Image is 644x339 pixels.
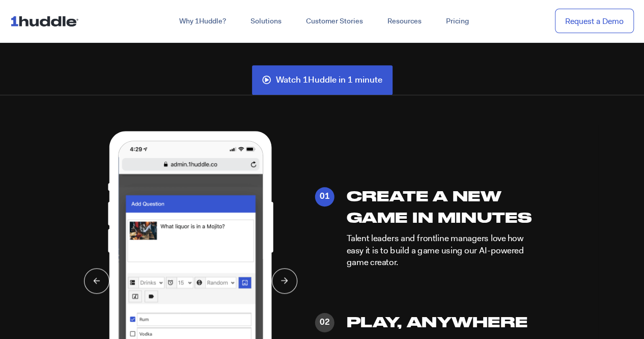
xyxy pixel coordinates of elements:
a: Customer Stories [294,12,375,31]
a: Request a Demo [555,9,634,34]
a: Watch 1Huddle in 1 minute [252,65,393,95]
img: ... [10,11,83,31]
h3: Play, Anywhere [347,310,540,332]
a: Pricing [434,12,481,31]
div: 02 [315,312,334,332]
p: Talent leaders and frontline managers love how easy it is to build a game using our AI-powered ga... [347,232,540,269]
a: Resources [375,12,434,31]
span: Watch 1Huddle in 1 minute [276,75,382,85]
h3: Create a New Game in Minutes [347,185,540,227]
a: Solutions [238,12,294,31]
div: 01 [315,187,334,206]
a: Why 1Huddle? [167,12,238,31]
